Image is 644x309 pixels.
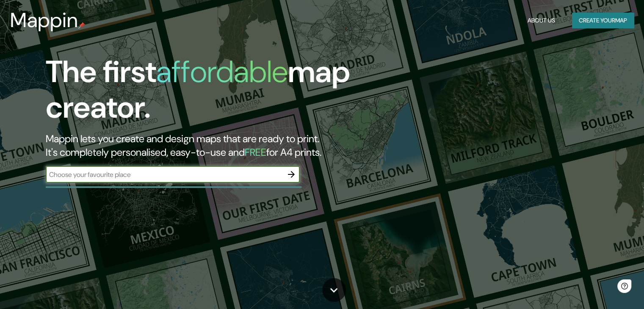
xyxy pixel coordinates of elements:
[156,52,288,91] h1: affordable
[569,276,635,300] iframe: Help widget launcher
[245,146,266,159] h5: FREE
[10,8,78,32] h3: Mappin
[78,22,85,29] img: mappin-pin
[46,132,368,159] h2: Mappin lets you create and design maps that are ready to print. It's completely personalised, eas...
[46,54,368,132] h1: The first map creator.
[572,13,634,28] button: Create yourmap
[46,170,283,179] input: Choose your favourite place
[524,13,558,28] button: About Us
